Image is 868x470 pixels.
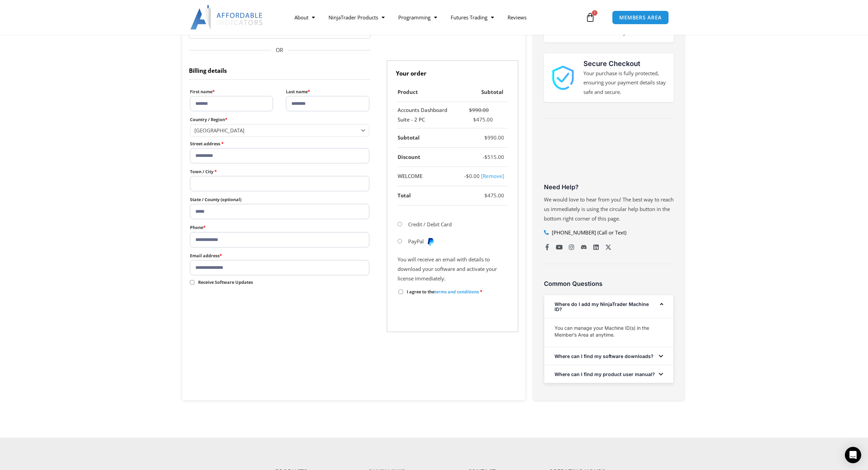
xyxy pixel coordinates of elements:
label: Town / City [190,167,369,176]
div: Where do I add my NinjaTrader Machine ID? [544,295,673,318]
th: Discount [398,148,457,167]
a: Where can I find my product user manual? [554,371,655,377]
span: $ [484,192,487,199]
a: MEMBERS AREA [612,11,669,25]
span: 0.00 [466,173,480,179]
a: Reviews [501,10,533,25]
p: You will receive an email with details to download your software and activate your license immedi... [398,255,508,283]
span: Receive Software Updates [198,279,253,285]
bdi: 475.00 [473,116,493,123]
span: $ [473,116,476,123]
th: Subtotal [457,83,508,102]
strong: Subtotal [398,134,420,141]
a: Where can I find my software downloads? [554,353,654,359]
label: PayPal [408,238,435,245]
span: Country / Region [190,124,369,137]
span: We would love to hear from you! The best way to reach us immediately is using the circular help b... [544,196,674,222]
h3: Your order [387,60,518,83]
span: United Arab Emirates [194,127,359,134]
a: About [288,10,322,25]
input: I agree to theterms and conditions * [399,290,403,294]
th: Product [398,83,457,102]
strong: Total [398,192,411,199]
button: Buy with GPay [239,16,320,30]
a: terms and conditions [434,289,479,295]
bdi: 990.00 [484,134,504,141]
a: Remove welcome coupon [481,173,504,179]
label: Phone [190,223,369,232]
div: Where can I find my software downloads? [544,347,673,365]
span: MEMBERS AREA [619,15,662,20]
span: (optional) [221,197,241,202]
div: Where do I add my NinjaTrader Machine ID? [544,318,673,347]
label: Street address [190,140,369,148]
span: 1 [592,10,597,16]
label: Country / Region [190,115,369,124]
h3: Billing details [189,60,370,80]
abbr: required [480,289,482,295]
p: You can manage your Machine ID(s) in the Member’s Area at anytime. [554,325,663,338]
h3: Need Help? [544,183,674,191]
label: State / County [190,195,369,204]
span: - [483,153,484,160]
iframe: PayPal [398,308,508,323]
img: 1000913 | Affordable Indicators – NinjaTrader [551,66,575,90]
label: Last name [286,87,369,96]
bdi: 990.00 [469,107,489,113]
iframe: Customer reviews powered by Trustpilot [544,130,674,181]
img: PayPal [427,238,435,246]
a: Programming [391,10,444,25]
span: I agree to the [407,289,479,295]
nav: Menu [288,10,584,25]
input: Receive Software Updates [190,280,194,285]
bdi: 515.00 [484,153,504,160]
td: - [457,167,508,186]
div: Where can I find my product user manual? [544,365,673,383]
label: Email address [190,252,369,260]
a: Where do I add my NinjaTrader Machine ID? [554,301,649,312]
span: $ [469,107,472,113]
span: [PHONE_NUMBER] (Call or Text) [550,228,626,238]
span: $ [466,173,469,179]
bdi: 475.00 [484,192,504,199]
a: 1 [575,7,605,27]
a: Futures Trading [444,10,501,25]
span: OR [189,45,370,55]
div: Open Intercom Messenger [845,447,861,463]
a: NinjaTrader Products [322,10,391,25]
td: Accounts Dashboard Suite - 2 PC [398,102,457,128]
span: $ [484,153,487,160]
h3: Common Questions [544,280,674,288]
span: $ [484,134,487,141]
label: First name [190,87,273,96]
label: Credit / Debit Card [408,221,452,228]
th: WELCOME [398,167,457,186]
p: Your purchase is fully protected, ensuring your payment details stay safe and secure. [583,69,667,97]
img: LogoAI | Affordable Indicators – NinjaTrader [190,5,263,30]
h3: Secure Checkout [583,59,667,69]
